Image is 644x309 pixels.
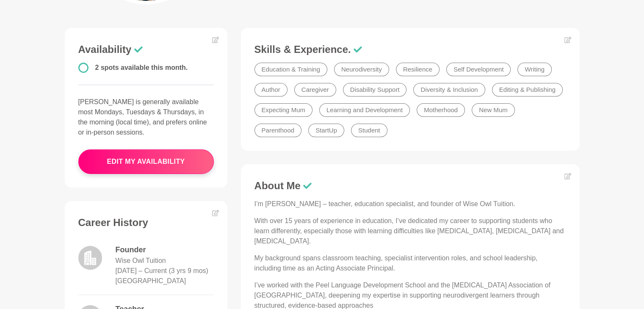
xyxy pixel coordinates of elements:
p: With over 15 years of experience in education, I’ve dedicated my career to supporting students wh... [254,216,566,246]
time: [DATE] – Current (3 yrs 9 mos) [116,267,208,274]
dd: Founder [116,244,214,256]
span: 2 spots available this month. [95,64,188,71]
dd: Wise Owl Tuition [116,256,166,266]
dd: January 2022 – Current (3 yrs 9 mos) [116,266,208,276]
h3: Skills & Experience. [254,43,566,56]
p: [PERSON_NAME] is generally available most Mondays, Tuesdays & Thursdays, in the morning (local ti... [78,97,214,138]
h3: Career History [78,216,214,229]
dd: [GEOGRAPHIC_DATA] [116,276,186,286]
p: I’m [PERSON_NAME] – teacher, education specialist, and founder of Wise Owl Tuition. [254,199,566,209]
h3: Availability [78,43,214,56]
p: My background spans classroom teaching, specialist intervention roles, and school leadership, inc... [254,253,566,273]
img: logo [78,246,102,270]
button: edit my availability [78,149,214,174]
h3: About Me [254,179,566,192]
